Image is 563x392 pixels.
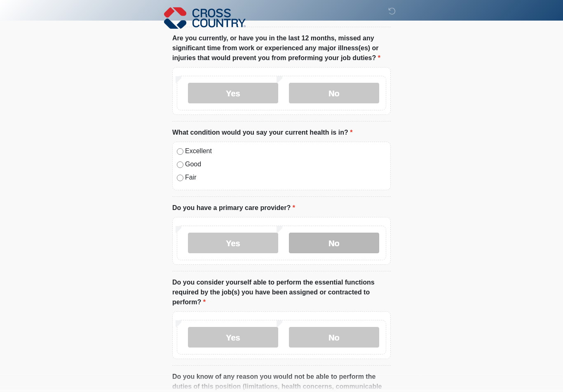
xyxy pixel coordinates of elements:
img: Cross Country Logo [164,6,246,30]
label: What condition would you say your current health is in? [172,128,352,138]
label: Do you consider yourself able to perform the essential functions required by the job(s) you have ... [172,278,391,308]
label: Yes [188,233,278,254]
label: Excellent [185,147,386,156]
label: Yes [188,327,278,348]
label: No [289,83,379,104]
label: Good [185,160,386,170]
label: No [289,233,379,254]
label: Yes [188,83,278,104]
label: No [289,327,379,348]
label: Are you currently, or have you in the last 12 months, missed any significant time from work or ex... [172,34,391,63]
label: Do you have a primary care provider? [172,203,295,213]
input: Excellent [177,149,183,155]
input: Good [177,162,183,168]
label: Fair [185,173,386,183]
input: Fair [177,175,183,182]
